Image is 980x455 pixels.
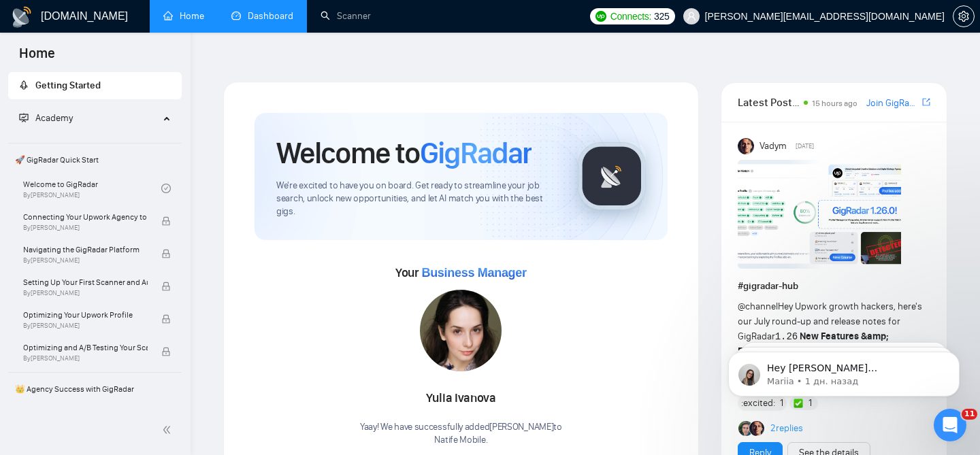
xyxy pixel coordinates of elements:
[759,139,787,154] span: Vadym
[953,5,975,27] button: setting
[738,160,901,269] img: F09AC4U7ATU-image.png
[738,94,800,111] span: Latest Posts from the GigRadar Community
[19,112,73,124] span: Academy
[276,180,556,218] span: We're excited to have you on board. Get ready to streamline your job search, unlock new opportuni...
[421,266,526,280] span: Business Manager
[35,80,101,91] span: Getting Started
[10,375,180,403] span: 👑 Agency Success with GigRadar
[321,10,371,22] a: searchScanner
[687,12,696,21] span: user
[23,224,148,232] span: By [PERSON_NAME]
[578,142,646,210] img: gigradar-logo.png
[35,112,73,124] span: Academy
[23,322,148,330] span: By [PERSON_NAME]
[161,184,171,193] span: check-circle
[162,423,176,437] span: double-left
[796,140,814,152] span: [DATE]
[953,11,974,22] span: setting
[962,409,977,420] span: 11
[708,323,980,418] iframe: Intercom notifications сообщение
[23,341,148,354] span: Optimizing and A/B Testing Your Scanner for Better Results
[420,135,532,171] span: GigRadar
[276,135,532,171] h1: Welcome to
[595,11,606,22] img: upwork-logo.png
[19,113,29,122] span: fund-projection-screen
[395,265,527,280] span: Your
[360,434,562,447] p: Natife Mobile .
[812,99,857,108] span: 15 hours ago
[420,290,502,371] img: 1717012091845-59.jpg
[161,347,171,356] span: lock
[8,44,66,72] span: Home
[163,10,204,22] a: homeHome
[23,210,148,224] span: Connecting Your Upwork Agency to GigRadar
[738,279,930,294] h1: # gigradar-hub
[161,216,171,226] span: lock
[23,308,148,322] span: Optimizing Your Upwork Profile
[23,289,148,297] span: By [PERSON_NAME]
[738,138,754,154] img: Vadym
[770,422,803,435] a: 2replies
[23,256,148,265] span: By [PERSON_NAME]
[934,409,966,441] iframe: Intercom live chat
[866,96,919,111] a: Join GigRadar Slack Community
[161,314,171,324] span: lock
[161,282,171,291] span: lock
[10,146,180,173] span: 🚀 GigRadar Quick Start
[23,354,148,363] span: By [PERSON_NAME]
[23,243,148,256] span: Navigating the GigRadar Platform
[953,11,975,22] a: setting
[738,301,922,372] span: Hey Upwork growth hackers, here's our July round-up and release notes for GigRadar • is your prof...
[23,173,161,203] a: Welcome to GigRadarBy[PERSON_NAME]
[360,387,562,410] div: Yulia Ivanova
[19,80,29,90] span: rocket
[654,9,669,24] span: 325
[610,9,651,24] span: Connects:
[922,97,930,107] span: export
[360,421,562,447] div: Yaay! We have successfully added [PERSON_NAME] to
[161,249,171,258] span: lock
[23,275,148,289] span: Setting Up Your First Scanner and Auto-Bidder
[738,421,753,436] img: Alex B
[738,301,778,312] span: @channel
[231,10,293,22] a: dashboardDashboard
[8,72,182,99] li: Getting Started
[11,6,33,28] img: logo
[922,96,930,109] a: export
